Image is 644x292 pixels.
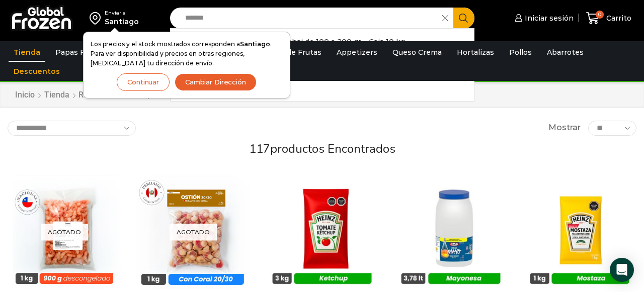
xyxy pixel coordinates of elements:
[610,258,634,282] div: Open Intercom Messenger
[15,89,35,101] a: Inicio
[387,43,447,62] a: Queso Crema
[41,224,88,241] p: Agotado
[548,122,581,134] span: Mostrar
[9,43,45,62] a: Tienda
[105,17,139,27] div: Santiago
[453,8,474,29] button: Search button
[91,39,283,68] p: Los precios y el stock mostrados corresponden a . Para ver disponibilidad y precios en otras regi...
[332,43,382,62] a: Appetizers
[171,34,474,65] a: Filetes deMerluzaHubbsi de 100 a 200 gr – Caja 10 kg $3.500
[504,43,537,62] a: Pollos
[452,43,499,62] a: Hortalizas
[584,7,634,30] a: 0 Carrito
[44,89,70,101] a: Tienda
[50,43,106,62] a: Papas Fritas
[604,13,631,23] span: Carrito
[117,73,170,91] button: Continuar
[8,121,136,136] select: Pedido de la tienda
[90,10,105,27] img: address-field-icon.svg
[78,90,194,100] h1: Resultados de búsqueda para “”
[9,62,65,81] a: Descuentos
[212,36,405,47] p: Filetes de Hubbsi de 100 a 200 gr – Caja 10 kg
[596,11,604,19] span: 0
[512,8,574,28] a: Iniciar sesión
[270,141,395,157] span: productos encontrados
[175,73,257,91] button: Cambiar Dirección
[240,40,270,48] strong: Santiago
[259,43,327,62] a: Pulpa de Frutas
[170,224,217,241] p: Agotado
[542,43,589,62] a: Abarrotes
[15,89,194,101] nav: Breadcrumb
[249,141,270,157] span: 117
[105,10,139,17] div: Enviar a
[522,13,574,23] span: Iniciar sesión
